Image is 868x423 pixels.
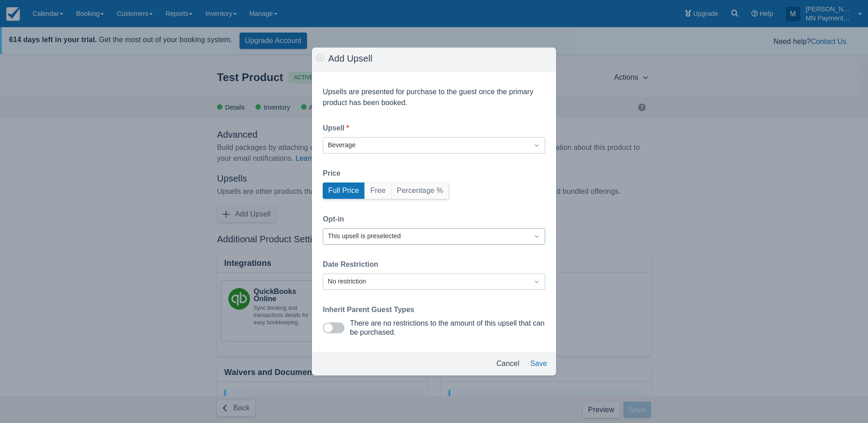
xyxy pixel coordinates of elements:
[323,123,353,134] label: Upsell
[323,304,418,315] label: Inherit Parent Guest Types
[532,277,541,286] span: Dropdown icon
[392,183,448,199] button: Percentage %
[328,231,524,241] div: This upsell is preselected
[527,356,551,372] button: Save
[328,53,373,64] div: Add Upsell
[323,168,344,179] label: Price
[323,183,364,199] button: Full Price
[323,259,382,270] label: Date Restriction
[323,214,348,225] label: Opt-in
[365,183,391,199] button: Free
[350,319,545,337] div: There are no restrictions to the amount of this upsell that can be purchased.
[328,277,524,287] div: No restriction
[493,356,523,372] button: Cancel
[532,232,541,241] span: Dropdown icon
[532,141,541,150] span: Dropdown icon
[323,87,552,108] div: Upsells are presented for purchase to the guest once the primary product has been booked.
